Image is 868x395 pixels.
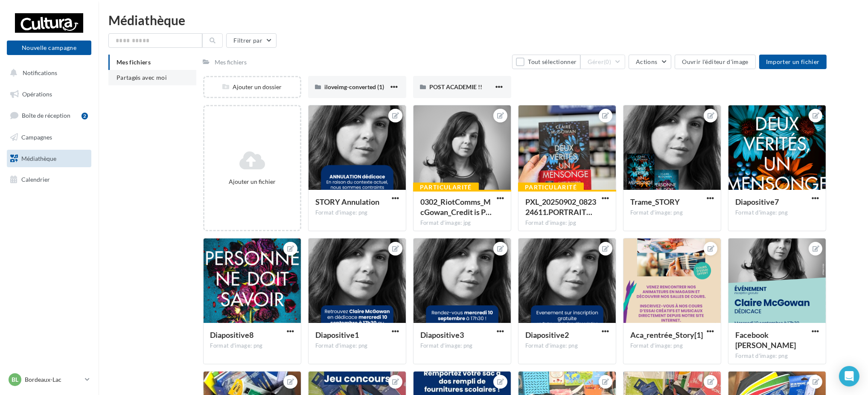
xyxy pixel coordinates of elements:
div: Particularité [518,183,584,192]
span: PXL_20250902_082324611.PORTRAIT~2 [525,197,596,217]
div: Format d'image: png [630,342,714,350]
a: Boîte de réception2 [5,106,93,125]
button: Importer un fichier [759,55,827,69]
div: Format d'image: png [210,342,294,350]
span: 0302_RiotComms_McGowan_Credit is Philippa Gedge [420,197,492,217]
div: Médiathèque [108,14,858,26]
div: Ajouter un fichier [208,177,297,186]
div: Ajouter un dossier [204,83,300,91]
div: Format d'image: png [735,352,819,360]
span: Aca_rentrée_Story[1] [630,330,703,340]
div: 2 [82,113,88,119]
div: Format d'image: png [315,342,399,350]
span: Facebook Claire Mcgowan [735,330,796,350]
a: Calendrier [5,171,93,189]
div: Mes fichiers [215,58,247,67]
button: Filtrer par [226,33,277,48]
button: Gérer(0) [580,55,625,69]
span: Mes fichiers [117,58,151,66]
span: Partagés avec moi [117,74,167,81]
span: Campagnes [21,134,52,141]
span: BL [12,375,18,384]
span: (0) [604,58,611,65]
span: STORY Annulation [315,197,379,206]
span: Diapositive7 [735,197,779,206]
button: Notifications [5,64,90,82]
span: Trame_STORY [630,197,680,206]
div: Format d'image: png [315,209,399,217]
span: Médiathèque [21,154,56,162]
span: Notifications [23,69,57,76]
button: Ouvrir l'éditeur d'image [675,55,755,69]
span: iloveimg-converted (1) [324,83,384,90]
div: Format d'image: jpg [525,219,609,227]
span: Calendrier [21,176,50,183]
a: Médiathèque [5,150,93,168]
a: BL Bordeaux-Lac [7,372,91,388]
span: POST ACADEMIE !! [429,83,482,90]
button: Tout sélectionner [512,55,580,69]
span: Opérations [22,90,52,98]
span: Boîte de réception [22,112,70,119]
div: Format d'image: png [420,342,504,350]
a: Opérations [5,85,93,103]
div: Particularité [413,183,479,192]
a: Campagnes [5,128,93,146]
div: Format d'image: png [630,209,714,217]
span: Actions [636,58,657,65]
span: Diapositive2 [525,330,569,340]
div: Format d'image: png [525,342,609,350]
span: Diapositive8 [210,330,254,340]
div: Open Intercom Messenger [839,366,859,386]
button: Nouvelle campagne [7,41,91,55]
div: Format d'image: png [735,209,819,217]
button: Actions [629,55,671,69]
span: Diapositive3 [420,330,464,340]
div: Format d'image: jpg [420,219,504,227]
span: Importer un fichier [766,58,820,65]
span: Diapositive1 [315,330,359,340]
p: Bordeaux-Lac [25,375,82,384]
